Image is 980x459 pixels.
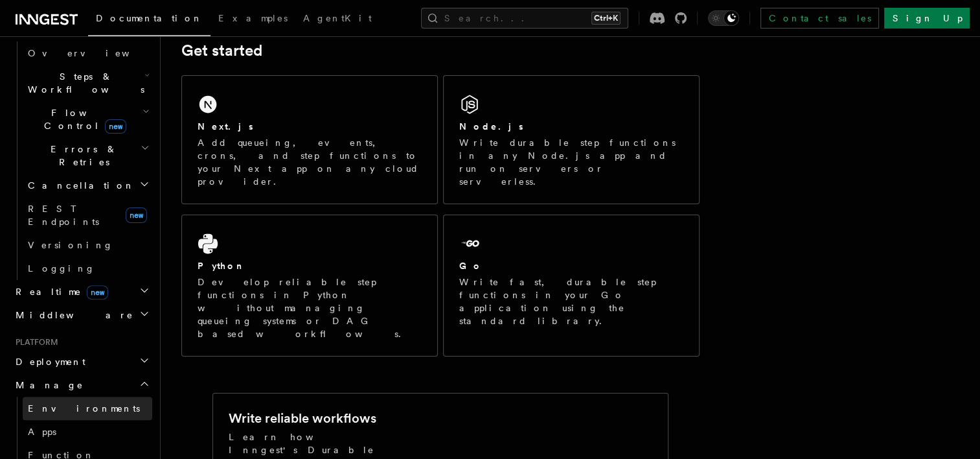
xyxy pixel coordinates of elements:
a: Next.jsAdd queueing, events, crons, and step functions to your Next app on any cloud provider. [181,75,438,204]
p: Write durable step functions in any Node.js app and run on servers or serverless. [459,136,683,188]
p: Develop reliable step functions in Python without managing queueing systems or DAG based workflows. [198,276,422,340]
span: Environments [28,403,140,414]
p: Add queueing, events, crons, and step functions to your Next app on any cloud provider. [198,136,422,188]
a: AgentKit [295,4,380,35]
a: Environments [23,397,152,420]
button: Errors & Retries [23,137,152,174]
div: Inngest Functions [10,41,152,280]
span: new [87,285,108,300]
a: Versioning [23,233,152,257]
span: Manage [10,379,84,392]
button: Realtimenew [10,280,152,303]
span: Examples [218,13,288,23]
button: Manage [10,373,152,397]
a: Logging [23,257,152,280]
span: Apps [28,427,56,437]
span: Realtime [10,285,108,298]
button: Search...Ctrl+K [421,8,628,29]
h2: Write reliable workflows [229,409,376,427]
button: Deployment [10,350,152,373]
span: Logging [28,263,95,274]
a: PythonDevelop reliable step functions in Python without managing queueing systems or DAG based wo... [181,215,438,357]
a: Overview [23,41,152,65]
span: Platform [10,337,58,347]
a: Documentation [88,4,211,36]
span: Cancellation [23,179,135,192]
span: Documentation [96,13,203,23]
h2: Next.js [198,120,253,133]
a: Contact sales [760,8,879,29]
span: Overview [28,48,161,58]
span: Steps & Workflows [23,70,144,96]
h2: Python [198,259,245,272]
a: REST Endpointsnew [23,197,152,233]
span: Flow Control [23,106,142,132]
button: Toggle dark mode [708,10,739,26]
span: Versioning [28,240,113,250]
span: Errors & Retries [23,143,141,169]
p: Write fast, durable step functions in your Go application using the standard library. [459,276,683,327]
h2: Node.js [459,120,523,133]
kbd: Ctrl+K [591,12,621,25]
span: REST Endpoints [28,204,99,227]
button: Middleware [10,303,152,327]
button: Steps & Workflows [23,65,152,101]
span: new [105,119,126,134]
span: Deployment [10,355,85,368]
a: GoWrite fast, durable step functions in your Go application using the standard library. [443,215,700,357]
span: new [126,207,147,223]
a: Get started [181,41,262,60]
a: Node.jsWrite durable step functions in any Node.js app and run on servers or serverless. [443,75,700,204]
a: Apps [23,420,152,443]
a: Sign Up [884,8,970,29]
h2: Go [459,259,483,272]
span: AgentKit [303,13,372,23]
a: Examples [211,4,295,35]
button: Flow Controlnew [23,101,152,137]
button: Cancellation [23,174,152,197]
span: Middleware [10,309,133,322]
